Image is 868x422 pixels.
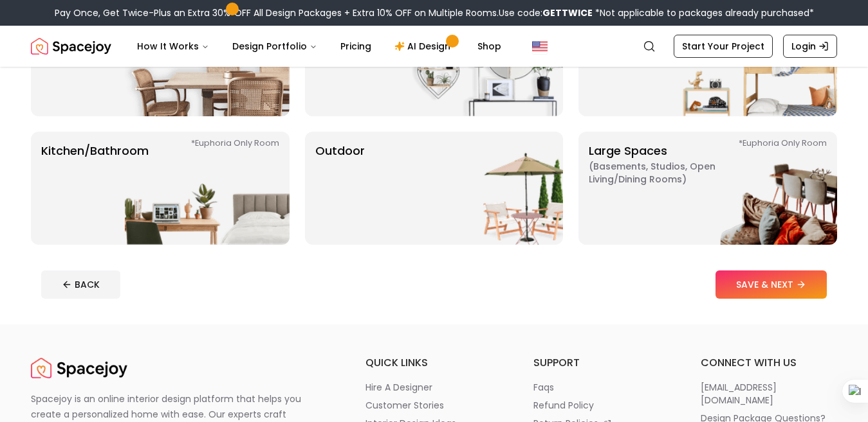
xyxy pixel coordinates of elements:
[31,26,837,67] nav: Global
[533,381,670,394] a: faqs
[701,355,837,371] h6: connect with us
[672,132,837,245] img: Large Spaces *Euphoria Only
[701,381,837,407] a: [EMAIL_ADDRESS][DOMAIN_NAME]
[41,142,149,234] p: Kitchen/Bathroom
[365,355,502,371] h6: quick links
[31,33,111,59] a: Spacejoy
[365,381,432,394] p: hire a designer
[716,270,827,299] button: SAVE & NEXT
[127,33,512,59] nav: Main
[365,381,502,394] a: hire a designer
[589,142,750,234] p: Large Spaces
[674,35,773,58] a: Start Your Project
[533,399,594,412] p: refund policy
[783,35,837,58] a: Login
[31,355,127,381] a: Spacejoy
[542,6,593,19] b: GETTWICE
[533,355,670,371] h6: support
[222,33,328,59] button: Design Portfolio
[589,160,750,186] span: ( Basements, Studios, Open living/dining rooms )
[127,33,219,59] button: How It Works
[398,132,563,245] img: Outdoor
[532,39,548,54] img: United States
[384,33,465,59] a: AI Design
[330,33,382,59] a: Pricing
[315,142,365,234] p: Outdoor
[41,270,120,299] button: BACK
[593,6,814,19] span: *Not applicable to packages already purchased*
[31,355,127,381] img: Spacejoy Logo
[125,132,290,245] img: Kitchen/Bathroom *Euphoria Only
[365,399,502,412] a: customer stories
[499,6,593,19] span: Use code:
[533,381,554,394] p: faqs
[533,399,670,412] a: refund policy
[365,399,444,412] p: customer stories
[55,6,814,19] div: Pay Once, Get Twice-Plus an Extra 30% OFF All Design Packages + Extra 10% OFF on Multiple Rooms.
[31,33,111,59] img: Spacejoy Logo
[467,33,512,59] a: Shop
